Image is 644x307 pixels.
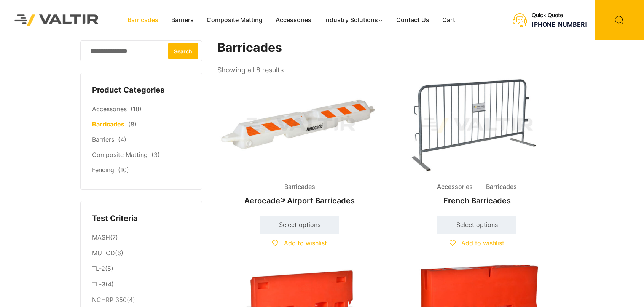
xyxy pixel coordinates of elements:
[92,233,110,241] a: MASH
[272,239,327,247] a: Add to wishlist
[318,14,390,26] a: Industry Solutions
[217,64,284,77] p: Showing all 8 results
[532,21,587,28] a: [PHONE_NUMBER]
[269,14,318,26] a: Accessories
[165,14,200,26] a: Barriers
[436,14,462,26] a: Cart
[92,105,127,113] a: Accessories
[480,181,523,193] span: Barricades
[395,76,559,209] a: Accessories BarricadesFrench Barricades
[92,230,190,245] li: (7)
[450,239,504,247] a: Add to wishlist
[92,213,190,224] h4: Test Criteria
[92,265,105,272] a: TL-2
[92,277,190,293] li: (4)
[92,151,148,158] a: Composite Matting
[118,136,126,143] span: (4)
[284,239,327,247] span: Add to wishlist
[92,296,127,304] a: NCHRP 350
[168,43,198,59] button: Search
[279,181,321,193] span: Barricades
[395,192,559,209] h2: French Barricades
[200,14,269,26] a: Composite Matting
[131,105,142,113] span: (18)
[92,246,190,261] li: (6)
[121,14,165,26] a: Barricades
[118,166,129,174] span: (10)
[92,249,115,257] a: MUTCD
[92,166,114,174] a: Fencing
[92,280,105,288] a: TL-3
[431,181,478,193] span: Accessories
[217,40,560,55] h1: Barricades
[260,216,339,234] a: Select options for “Aerocade® Airport Barricades”
[6,6,108,35] img: Valtir Rentals
[92,120,124,128] a: Barricades
[217,76,382,209] a: BarricadesAerocade® Airport Barricades
[92,136,114,143] a: Barriers
[217,192,382,209] h2: Aerocade® Airport Barricades
[151,151,160,158] span: (3)
[92,261,190,277] li: (5)
[532,12,587,19] div: Quick Quote
[128,120,137,128] span: (8)
[92,85,190,96] h4: Product Categories
[437,216,516,234] a: Select options for “French Barricades”
[390,14,436,26] a: Contact Us
[461,239,504,247] span: Add to wishlist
